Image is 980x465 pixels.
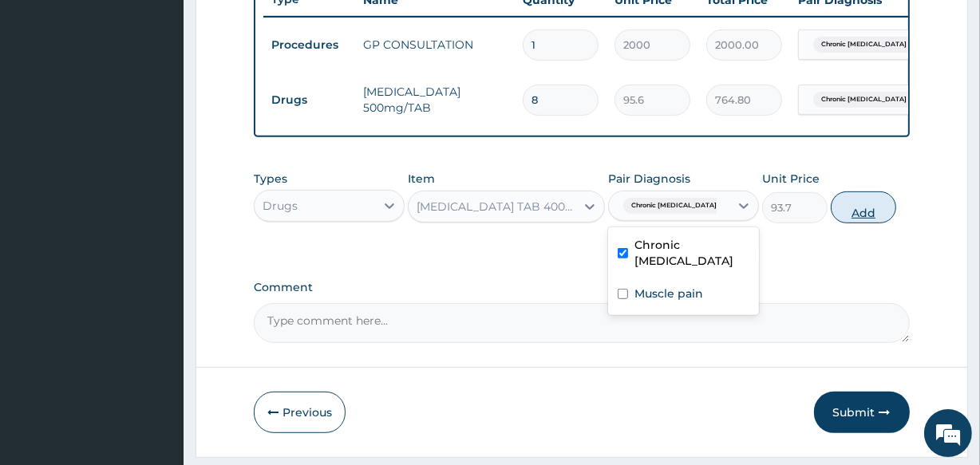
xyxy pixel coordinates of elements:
span: Chronic [MEDICAL_DATA] [623,198,725,214]
label: Types [254,172,287,186]
div: [MEDICAL_DATA] TAB 400MG [417,199,576,215]
td: GP CONSULTATION [355,29,515,61]
td: [MEDICAL_DATA] 500mg/TAB [355,76,515,124]
label: Chronic [MEDICAL_DATA] [634,237,749,269]
label: Pair Diagnosis [608,171,690,187]
div: Chat with us now [83,89,268,110]
label: Item [408,171,435,187]
span: We're online! [93,134,220,295]
button: Previous [254,392,346,433]
div: Drugs [263,198,298,214]
td: Drugs [263,85,355,115]
textarea: Type your message and hit 'Enter' [8,302,304,358]
label: Muscle pain [634,286,703,301]
img: d_794563401_company_1708531726252_794563401 [30,80,65,120]
span: Chronic [MEDICAL_DATA] [813,92,915,108]
label: Unit Price [762,171,820,187]
button: Add [831,191,896,223]
button: Submit [814,392,910,433]
span: Chronic [MEDICAL_DATA] [813,37,915,53]
td: Procedures [263,30,355,60]
div: Minimize live chat window [262,8,300,46]
label: Comment [254,281,909,294]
